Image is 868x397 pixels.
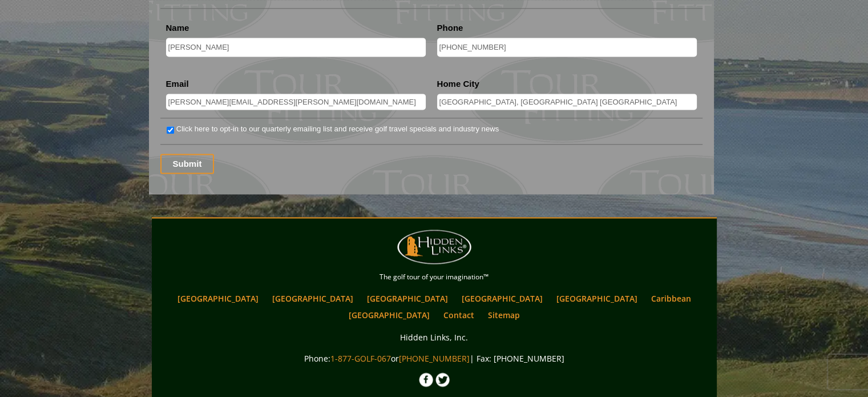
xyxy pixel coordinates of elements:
a: [PHONE_NUMBER] [399,353,470,364]
a: Contact [438,307,480,323]
p: Phone: or | Fax: [PHONE_NUMBER] [155,351,714,366]
input: Submit [160,154,215,174]
a: [GEOGRAPHIC_DATA] [172,290,264,307]
p: Hidden Links, Inc. [155,330,714,344]
p: The golf tour of your imagination™ [155,271,714,283]
a: [GEOGRAPHIC_DATA] [361,290,454,307]
a: Caribbean [645,290,697,307]
a: Sitemap [482,307,526,323]
label: Home City [437,78,479,90]
label: Phone [437,22,463,34]
img: Twitter [435,372,450,387]
a: [GEOGRAPHIC_DATA] [343,307,435,323]
img: Facebook [419,372,433,387]
label: Email [166,78,189,90]
a: 1-877-GOLF-067 [330,353,391,364]
a: [GEOGRAPHIC_DATA] [456,290,548,307]
a: [GEOGRAPHIC_DATA] [551,290,643,307]
label: Click here to opt-in to our quarterly emailing list and receive golf travel specials and industry... [176,123,499,135]
label: Name [166,22,189,34]
a: [GEOGRAPHIC_DATA] [267,290,359,307]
